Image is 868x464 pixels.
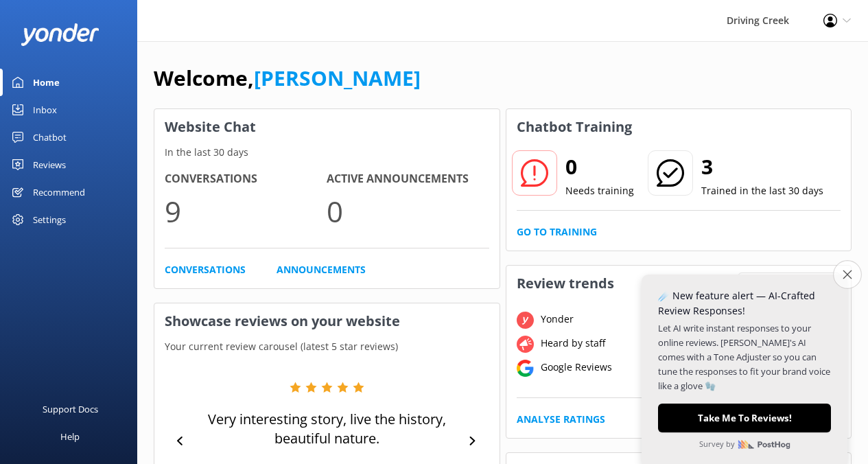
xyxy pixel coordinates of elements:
[33,151,66,178] div: Reviews
[277,262,366,277] a: Announcements
[254,64,421,92] a: [PERSON_NAME]
[191,410,462,448] p: Very interesting story, live the history, beautiful nature.
[327,188,489,234] p: 0
[21,23,99,46] img: yonder-white-logo.png
[33,178,85,206] div: Recommend
[506,109,642,145] h3: Chatbot Training
[33,69,60,96] div: Home
[154,62,421,95] h1: Welcome,
[33,206,66,233] div: Settings
[60,423,80,450] div: Help
[33,124,67,151] div: Chatbot
[537,360,661,375] div: Google Reviews
[565,150,634,183] h2: 0
[701,150,823,183] h2: 3
[43,395,98,423] div: Support Docs
[327,170,489,188] h4: Active Announcements
[701,183,823,198] p: Trained in the last 30 days
[537,336,661,351] div: Heard by staff
[154,303,500,339] h3: Showcase reviews on your website
[33,96,57,124] div: Inbox
[154,109,500,145] h3: Website Chat
[506,266,624,301] h3: Review trends
[165,170,327,188] h4: Conversations
[517,412,605,427] a: Analyse Ratings
[165,262,246,277] a: Conversations
[154,339,500,354] p: Your current review carousel (latest 5 star reviews)
[165,188,327,234] p: 9
[565,183,634,198] p: Needs training
[517,224,597,240] a: Go to Training
[154,145,500,160] p: In the last 30 days
[537,312,661,327] div: Yonder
